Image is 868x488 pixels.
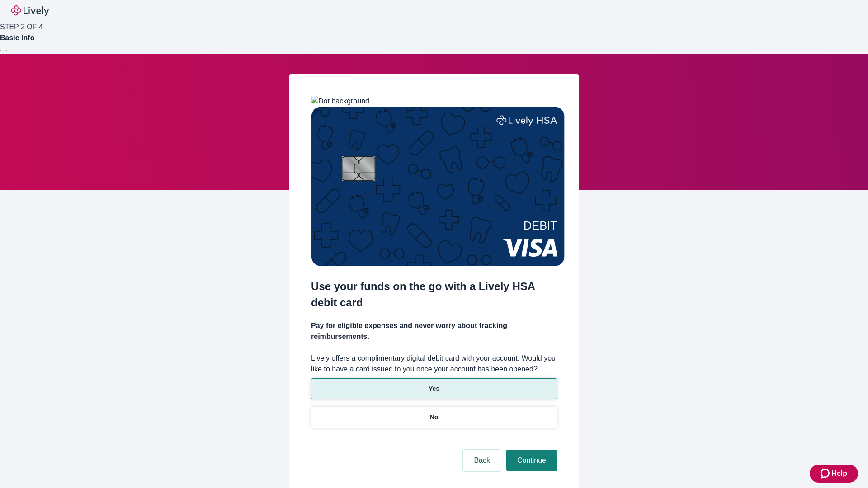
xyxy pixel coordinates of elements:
[463,450,501,471] button: Back
[311,378,557,399] button: Yes
[810,465,858,483] button: Zendesk support iconHelp
[831,468,847,479] span: Help
[311,407,557,428] button: No
[429,384,439,394] p: Yes
[311,107,565,266] img: Debit card
[311,353,557,375] label: Lively offers a complimentary digital debit card with your account. Would you like to have a card...
[430,413,439,422] p: No
[821,468,831,479] svg: Zendesk support icon
[311,320,557,342] h4: Pay for eligible expenses and never worry about tracking reimbursements.
[311,278,557,311] h2: Use your funds on the go with a Lively HSA debit card
[11,5,49,16] img: Lively
[506,450,557,471] button: Continue
[311,96,369,107] img: Dot background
